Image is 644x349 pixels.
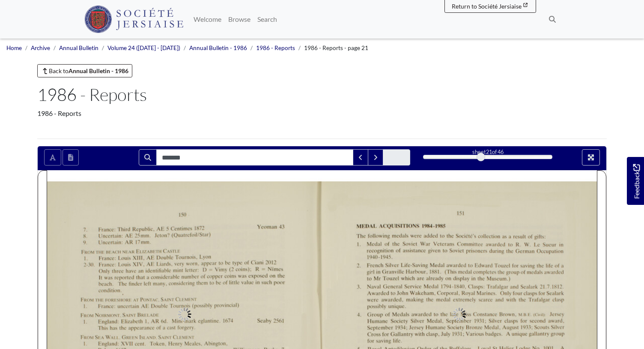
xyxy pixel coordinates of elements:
[582,149,600,166] button: Full screen mode
[156,149,353,166] input: Search for
[254,11,280,28] a: Search
[84,3,183,35] a: Société Jersiaise logo
[256,44,295,51] a: 1986 - Reports
[304,44,368,51] span: 1986 - Reports - page 21
[139,149,157,166] button: Search
[59,44,98,51] a: Annual Bulletin
[6,44,22,51] a: Home
[190,11,225,28] a: Welcome
[84,6,183,33] img: Société Jersiaise
[452,3,522,10] span: Return to Société Jersiaise
[368,149,383,166] button: Next Match
[486,148,492,155] span: 21
[107,44,180,51] a: Volume 24 ([DATE] - [DATE])
[423,148,552,156] div: sheet of 46
[627,157,644,205] a: Would you like to provide feedback?
[31,44,50,51] a: Archive
[189,44,247,51] a: Annual Bulletin - 1986
[37,64,132,77] a: Back toAnnual Bulletin - 1986
[63,149,79,166] button: Open transcription window
[69,67,128,74] strong: Annual Bulletin - 1986
[44,149,61,166] button: Toggle text selection (Alt+T)
[37,108,607,118] div: 1986 - Reports
[37,84,607,105] h1: 1986 - Reports
[631,164,641,199] span: Feedback
[225,11,254,28] a: Browse
[353,149,368,166] button: Previous Match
